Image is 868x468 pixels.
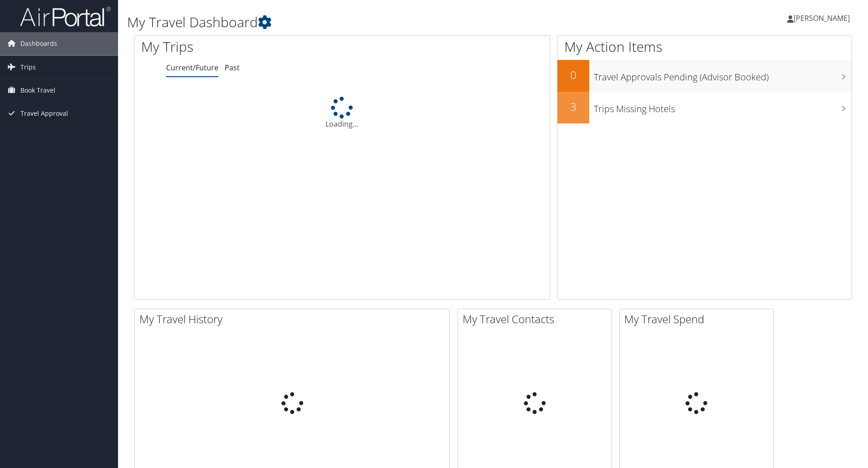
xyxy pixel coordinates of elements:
h1: My Action Items [557,37,852,56]
span: Book Travel [20,79,55,102]
img: airportal-logo.png [20,6,111,27]
a: [PERSON_NAME] [787,5,859,32]
h2: My Travel History [139,311,449,327]
a: 0Travel Approvals Pending (Advisor Booked) [557,60,852,92]
span: [PERSON_NAME] [794,13,850,23]
div: Loading... [134,97,550,129]
h1: My Trips [141,37,370,56]
span: Trips [20,56,36,79]
h3: Trips Missing Hotels [594,98,852,115]
h1: My Travel Dashboard [127,13,615,32]
a: Past [225,63,240,73]
span: Dashboards [20,32,57,55]
h2: 0 [557,67,589,83]
span: Travel Approval [20,102,68,125]
h3: Travel Approvals Pending (Advisor Booked) [594,66,852,84]
h2: 3 [557,99,589,114]
h2: My Travel Spend [624,311,773,327]
a: 3Trips Missing Hotels [557,92,852,123]
h2: My Travel Contacts [463,311,612,327]
a: Current/Future [166,63,218,73]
